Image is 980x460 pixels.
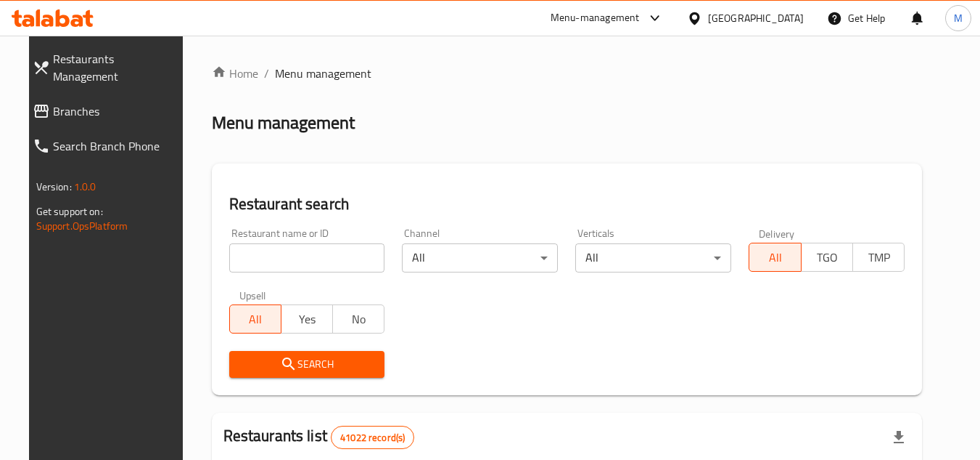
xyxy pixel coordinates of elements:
[287,309,327,330] span: Yes
[264,65,269,82] li: /
[881,420,916,455] div: Export file
[551,9,640,27] div: Menu-management
[339,309,379,330] span: No
[332,304,384,334] button: No
[275,65,371,82] span: Menu management
[36,217,128,235] a: Support.OpsPlatform
[229,304,281,334] button: All
[755,247,795,268] span: All
[212,111,355,134] h2: Menu management
[807,247,847,268] span: TGO
[74,177,96,196] span: 1.0.0
[21,94,193,129] a: Branches
[212,65,258,82] a: Home
[229,351,385,378] button: Search
[53,50,181,85] span: Restaurants Management
[852,243,905,272] button: TMP
[53,137,181,155] span: Search Branch Phone
[801,243,853,272] button: TGO
[954,10,963,26] span: M
[332,431,413,445] span: 41022 record(s)
[708,10,804,26] div: [GEOGRAPHIC_DATA]
[239,290,266,300] label: Upsell
[21,41,193,94] a: Restaurants Management
[759,228,795,238] label: Delivery
[331,426,414,449] div: Total records count
[236,309,276,330] span: All
[36,177,72,196] span: Version:
[36,202,103,221] span: Get support on:
[53,102,181,120] span: Branches
[21,129,193,164] a: Search Branch Phone
[749,243,801,272] button: All
[223,425,415,449] h2: Restaurants list
[229,243,385,273] input: Search for restaurant name or ID..
[281,304,333,334] button: Yes
[212,65,923,82] nav: breadcrumb
[229,193,905,215] h2: Restaurant search
[402,243,558,273] div: All
[241,355,374,374] span: Search
[859,247,899,268] span: TMP
[575,243,731,273] div: All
